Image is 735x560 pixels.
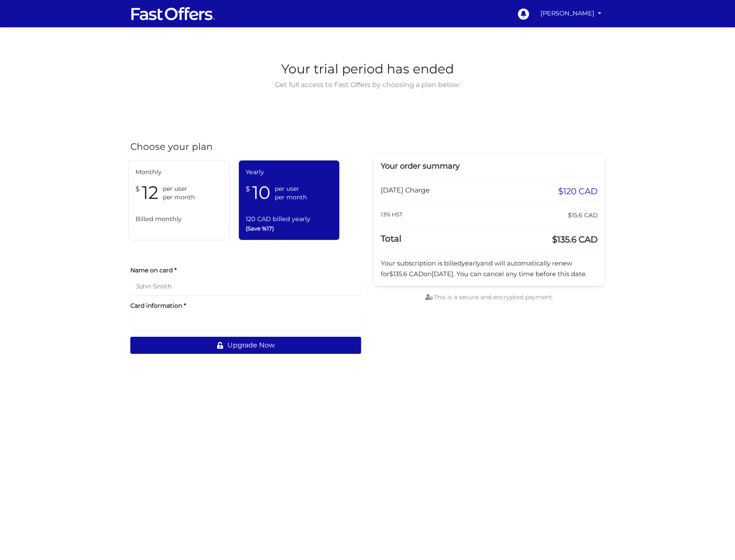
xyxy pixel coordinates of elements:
[135,214,223,224] span: Billed monthly
[246,224,333,233] span: (Save %17)
[163,184,195,193] span: per user
[130,141,361,152] h4: Choose your plan
[135,167,223,177] span: Monthly
[558,185,598,197] span: $120 CAD
[389,270,423,278] span: $135.6 CAD
[273,59,463,79] span: Your trial period has ended
[381,161,460,171] span: Your order summary
[142,181,159,204] span: 12
[246,214,333,224] span: 120 CAD billed yearly
[163,193,195,201] span: per month
[130,266,361,274] label: Name on card *
[275,193,307,201] span: per month
[552,233,598,245] span: $135.6 CAD
[381,186,430,194] span: [DATE] Charge
[130,278,361,295] input: John Smith
[381,259,587,277] span: Your subscription is billed and will automatically renew for on . You can cancel any time before ...
[537,5,605,22] a: [PERSON_NAME]
[425,293,553,301] span: This is a secure and encrypted payment.
[252,181,270,204] span: 10
[273,79,463,90] span: Get full access to Fast Offers by choosing a plan below:
[568,209,598,221] span: $15.6 CAD
[130,301,361,310] label: Card information *
[135,181,140,195] span: $
[381,211,403,218] small: 13% HST
[462,259,480,267] span: yearly
[381,233,401,244] span: Total
[246,167,333,177] span: Yearly
[275,184,307,193] span: per user
[136,318,356,326] iframe: Secure card payment input frame
[130,337,361,354] button: Upgrade Now
[246,181,250,195] span: $
[432,270,453,278] span: [DATE]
